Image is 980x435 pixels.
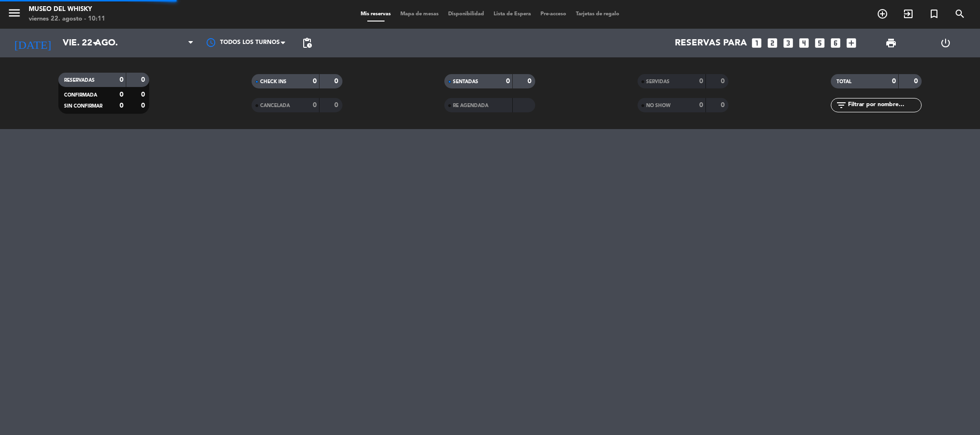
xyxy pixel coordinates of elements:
[782,37,794,49] i: looks_3
[914,78,920,85] strong: 0
[954,8,966,20] i: search
[721,102,727,109] strong: 0
[928,8,940,20] i: turned_in_not
[120,91,123,98] strong: 0
[313,102,317,109] strong: 0
[64,93,97,98] span: CONFIRMADA
[766,37,779,49] i: looks_two
[260,103,290,108] span: CANCELADA
[528,78,533,85] strong: 0
[814,37,826,49] i: looks_5
[646,79,670,84] span: SERVIDAS
[260,79,286,84] span: CHECK INS
[313,78,317,85] strong: 0
[918,29,973,57] div: LOG OUT
[141,102,147,109] strong: 0
[29,5,105,14] div: MUSEO DEL WHISKY
[356,11,396,17] span: Mis reservas
[443,11,489,17] span: Disponibilidad
[7,33,58,54] i: [DATE]
[798,37,810,49] i: looks_4
[141,91,147,98] strong: 0
[847,100,921,110] input: Filtrar por nombre...
[845,37,858,49] i: add_box
[877,8,888,20] i: add_circle_outline
[829,37,842,49] i: looks_6
[64,104,102,109] span: SIN CONFIRMAR
[699,78,703,85] strong: 0
[836,99,847,111] i: filter_list
[120,76,123,83] strong: 0
[750,37,763,49] i: looks_one
[334,78,340,85] strong: 0
[721,78,727,85] strong: 0
[396,11,443,17] span: Mapa de mesas
[885,37,897,49] span: print
[7,6,22,23] button: menu
[453,103,488,108] span: RE AGENDADA
[675,38,747,48] span: Reservas para
[699,102,703,109] strong: 0
[453,79,478,84] span: SENTADAS
[571,11,624,17] span: Tarjetas de regalo
[536,11,571,17] span: Pre-acceso
[120,102,123,109] strong: 0
[7,6,22,20] i: menu
[903,8,914,20] i: exit_to_app
[646,103,671,108] span: NO SHOW
[29,14,105,24] div: viernes 22. agosto - 10:11
[837,79,851,84] span: TOTAL
[301,37,313,49] span: pending_actions
[89,37,100,49] i: arrow_drop_down
[64,78,95,83] span: RESERVADAS
[334,102,340,109] strong: 0
[940,37,951,49] i: power_settings_new
[506,78,510,85] strong: 0
[489,11,536,17] span: Lista de Espera
[892,78,896,85] strong: 0
[141,76,147,83] strong: 0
